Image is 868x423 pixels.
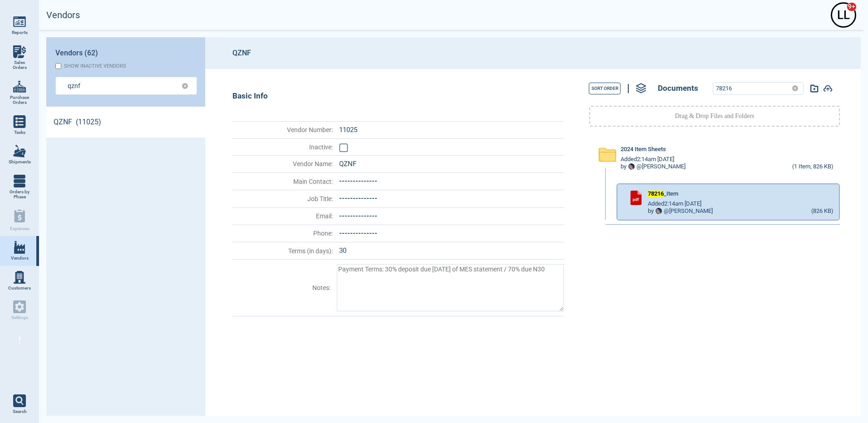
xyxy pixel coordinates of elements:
img: menu_icon [13,80,26,93]
header: QZNF [205,37,861,69]
img: add-document [823,85,833,92]
input: Search [68,79,171,92]
img: menu_icon [13,15,26,28]
img: add-document [810,84,819,93]
span: Orders by Phase [7,189,32,200]
div: Basic Info [232,92,564,101]
span: Terms (in days) : [233,247,333,255]
span: Shipments [9,159,31,165]
img: Avatar [656,208,662,214]
input: Search for document name [713,83,788,94]
span: Reports [12,30,28,35]
a: QZNF (11025) [46,107,205,138]
button: Sort Order [589,83,621,94]
span: 11025 [339,126,357,134]
img: pdf [629,191,643,205]
mark: 78216 [648,190,664,197]
span: Documents [658,84,698,93]
span: Purchase Orders [7,95,32,105]
span: 9+ [847,2,857,11]
span: Search [13,409,27,414]
span: _Item [648,191,678,197]
span: Added 2:14am [DATE] [621,156,674,163]
div: (1 Item, 826 KB) [792,163,833,171]
span: Vendors [11,256,29,261]
span: Notes : [233,284,330,291]
img: menu_icon [13,175,26,187]
span: -------------- [339,229,377,237]
span: Phone : [233,230,333,237]
span: Vendor Number : [233,126,333,133]
div: L L [832,4,855,26]
span: Sales Orders [7,60,32,70]
img: menu_icon [13,115,26,128]
span: -------------- [339,177,377,185]
img: menu_icon [13,145,26,157]
div: grid [46,107,205,416]
span: QZNF [339,160,356,168]
div: Show inactive vendors [64,63,126,69]
span: Tasks [14,130,25,135]
div: (826 KB) [811,208,833,215]
img: Avatar [628,163,635,170]
h2: Vendors [46,10,80,20]
span: Vendor Name : [233,160,333,167]
div: by @ [PERSON_NAME] [621,163,686,170]
span: Job Title : [233,195,333,202]
img: menu_icon [13,241,26,254]
span: Email : [233,212,333,220]
span: Vendors (62) [55,49,98,57]
span: 2024 Item Sheets [621,146,666,153]
img: menu_icon [13,271,26,284]
span: -------------- [339,212,377,220]
textarea: Payment Terms: 30% deposit due [DATE] of MES statement / 70% due N30 [337,264,564,311]
span: Added 2:14am [DATE] [648,201,701,207]
img: menu_icon [13,45,26,58]
span: Customers [8,285,31,291]
span: -------------- [339,194,377,202]
span: 30 [339,246,346,255]
div: by @ [PERSON_NAME] [648,208,713,215]
span: Main Contact : [233,178,333,185]
p: Drag & Drop Files and Folders [675,112,755,121]
span: Inactive : [233,143,333,151]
